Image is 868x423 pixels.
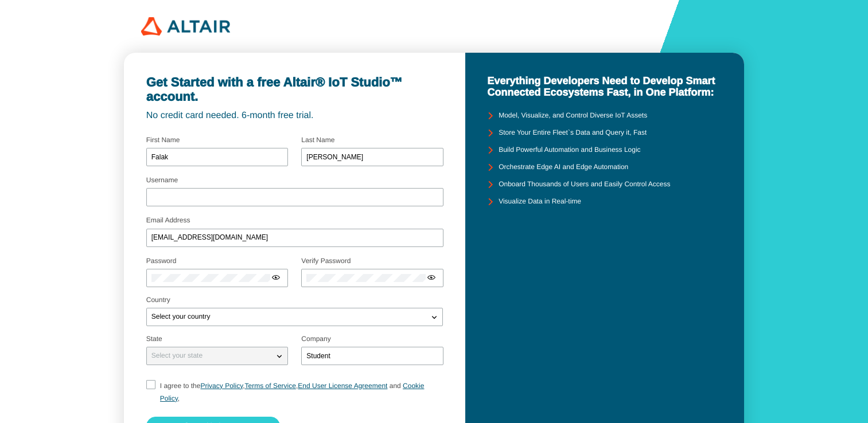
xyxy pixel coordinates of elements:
[245,382,296,390] a: Terms of Service
[390,382,401,390] span: and
[499,163,628,171] unity-typography: Orchestrate Edge AI and Edge Automation
[298,382,387,390] a: End User License Agreement
[146,216,190,224] label: Email Address
[146,111,443,121] unity-typography: No credit card needed. 6-month free trial.
[301,257,351,265] label: Verify Password
[160,382,425,402] a: Cookie Policy
[487,75,722,99] unity-typography: Everything Developers Need to Develop Smart Connected Ecosystems Fast, in One Platform:
[141,17,230,36] img: 320px-Altair_logo.png
[499,181,670,189] unity-typography: Onboard Thousands of Users and Easily Control Access
[499,129,647,137] unity-typography: Store Your Entire Fleet`s Data and Query it, Fast
[200,382,243,390] a: Privacy Policy
[499,198,581,206] unity-typography: Visualize Data in Real-time
[146,257,177,265] label: Password
[499,146,640,154] unity-typography: Build Powerful Automation and Business Logic
[160,382,425,402] span: I agree to the , , ,
[499,112,647,120] unity-typography: Model, Visualize, and Control Diverse IoT Assets
[146,176,178,184] label: Username
[146,75,443,104] unity-typography: Get Started with a free Altair® IoT Studio™ account.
